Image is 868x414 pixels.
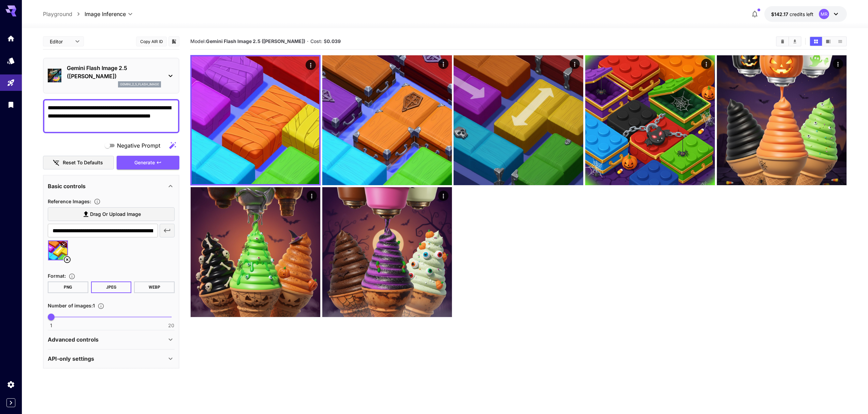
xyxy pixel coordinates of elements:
[66,273,78,280] button: Choose the file format for the output image.
[322,55,452,185] img: Z
[7,56,15,65] div: Models
[48,303,95,308] span: Number of images : 1
[833,59,843,69] div: Actions
[6,398,15,407] button: Expand sidebar
[43,10,85,18] nav: breadcrumb
[48,61,175,90] div: Gemini Flash Image 2.5 ([PERSON_NAME])gemini_2_5_flash_image
[438,59,448,69] div: Actions
[777,37,789,46] button: Clear All
[191,187,320,317] img: 2Q==
[48,331,175,348] div: Advanced controls
[717,55,847,185] img: 2Q==
[7,380,15,389] div: Settings
[48,182,86,190] p: Basic controls
[771,11,790,17] span: $142.17
[790,11,813,17] span: credits left
[171,37,177,45] button: Add to library
[134,281,175,293] button: WEBP
[810,37,822,46] button: Show media in grid view
[134,158,155,167] span: Generate
[306,60,316,70] div: Actions
[48,355,94,363] p: API-only settings
[206,38,305,44] b: Gemini Flash Image 2.5 ([PERSON_NAME])
[438,191,448,201] div: Actions
[48,207,175,221] label: Drag or upload image
[91,198,103,205] button: Upload a reference image to guide the result. This is needed for Image-to-Image or Inpainting. Su...
[570,59,580,69] div: Actions
[809,36,847,46] div: Show media in grid viewShow media in video viewShow media in list view
[776,36,801,46] div: Clear AllDownload All
[117,141,160,150] span: Negative Prompt
[85,10,126,18] span: Image Inference
[192,56,319,184] img: 2Q==
[48,198,91,204] span: Reference Images :
[771,11,813,18] div: $142.17013
[48,350,175,367] div: API-only settings
[190,38,305,44] span: Model:
[48,281,88,293] button: PNG
[50,38,71,45] span: Editor
[7,79,15,87] div: Playground
[48,335,99,344] p: Advanced controls
[136,37,167,46] button: Copy AIR ID
[307,37,309,45] p: ·
[95,303,107,309] button: Specify how many images to generate in a single request. Each image generation will be charged se...
[701,59,711,69] div: Actions
[307,191,317,201] div: Actions
[168,322,174,329] span: 20
[91,281,132,293] button: JPEG
[327,38,341,44] b: 0.039
[310,38,341,44] span: Cost: $
[48,178,175,194] div: Basic controls
[90,210,141,219] span: Drag or upload image
[50,322,52,329] span: 1
[764,6,847,22] button: $142.17013MR
[585,55,715,185] img: 9k=
[322,187,452,317] img: 2Q==
[48,273,66,279] span: Format :
[43,10,72,18] a: Playground
[834,37,846,46] button: Show media in list view
[117,156,179,170] button: Generate
[454,55,583,185] img: Z
[43,156,114,170] button: Reset to defaults
[7,100,15,109] div: Library
[120,82,159,87] p: gemini_2_5_flash_image
[822,37,834,46] button: Show media in video view
[67,64,161,80] p: Gemini Flash Image 2.5 ([PERSON_NAME])
[7,34,15,43] div: Home
[789,37,801,46] button: Download All
[819,9,829,19] div: MR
